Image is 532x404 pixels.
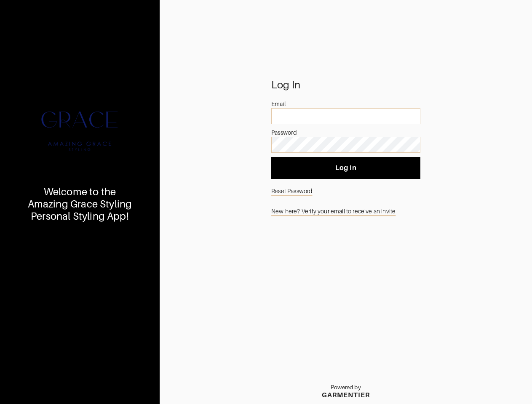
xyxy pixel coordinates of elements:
[278,164,414,172] span: Log In
[24,186,135,222] div: Welcome to the Amazing Grace Styling Personal Styling App!
[271,183,420,199] a: Reset Password
[271,128,420,137] div: Password
[29,81,130,182] img: 1624803712083.png.png
[271,203,420,219] a: New here? Verify your email to receive an invite
[271,100,420,108] div: Email
[322,391,370,399] div: GARMENTIER
[271,81,420,89] div: Log In
[322,384,370,391] p: Powered by
[271,157,420,179] button: Log In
